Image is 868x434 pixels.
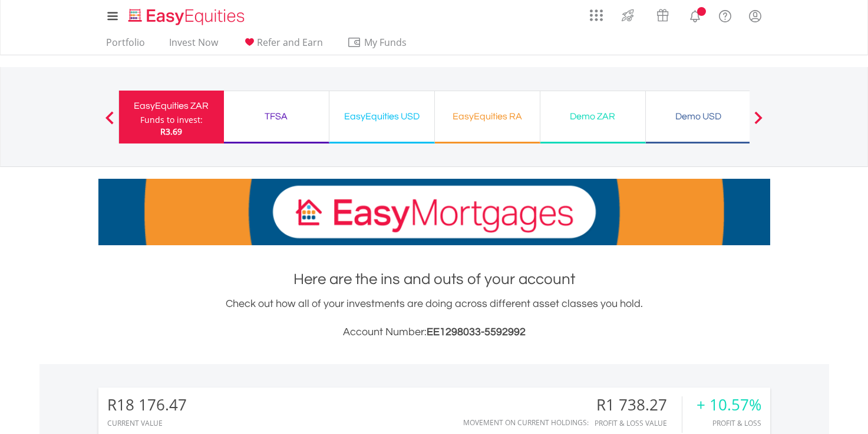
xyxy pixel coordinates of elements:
a: Notifications [680,3,710,26]
span: EE1298033-5592992 [427,326,526,338]
div: TFSA [231,108,322,125]
div: Profit & Loss Value [595,419,682,427]
a: Home page [124,3,249,26]
a: Refer and Earn [237,36,328,55]
div: CURRENT VALUE [107,419,187,427]
a: AppsGrid [582,3,610,22]
div: R1 738.27 [595,396,682,413]
img: EasyMortage Promotion Banner [98,179,770,245]
div: Demo ZAR [547,108,638,125]
span: Refer and Earn [257,36,323,49]
h1: Here are the ins and outs of your account [98,269,770,290]
div: + 10.57% [697,396,761,413]
div: R18 176.47 [107,396,187,413]
div: Demo USD [653,108,744,125]
div: EasyEquities RA [442,108,533,125]
span: R3.69 [160,126,182,137]
div: EasyEquities USD [336,108,427,125]
img: vouchers-v2.svg [653,6,672,25]
button: Previous [98,117,121,129]
div: Movement on Current Holdings: [463,419,589,426]
button: Next [747,117,770,129]
h3: Account Number: [98,324,770,340]
img: grid-menu-icon.svg [590,9,603,22]
div: Profit & Loss [697,419,761,427]
div: Funds to invest: [140,114,203,126]
a: FAQ's and Support [710,3,740,26]
a: Invest Now [164,36,223,55]
a: Portfolio [101,36,150,55]
a: My Profile [740,3,770,29]
img: EasyEquities_Logo.png [126,7,249,26]
div: EasyEquities ZAR [126,98,217,114]
div: Check out how all of your investments are doing across different asset classes you hold. [98,296,770,340]
span: My Funds [347,35,424,50]
a: Vouchers [645,3,680,25]
img: thrive-v2.svg [618,6,638,25]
